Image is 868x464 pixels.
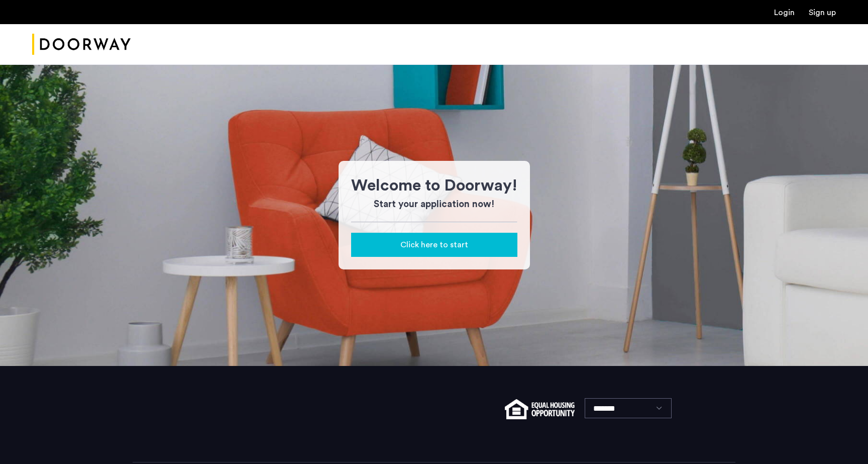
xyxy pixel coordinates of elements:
[809,9,836,17] a: Registration
[351,233,517,257] button: button
[32,26,131,63] img: logo
[585,398,672,418] select: Language select
[351,198,517,212] h3: Start your application now!
[774,9,795,17] a: Login
[400,239,468,251] span: Click here to start
[505,399,575,419] img: equal-housing.png
[32,26,131,63] a: Cazamio Logo
[351,173,517,198] h1: Welcome to Doorway!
